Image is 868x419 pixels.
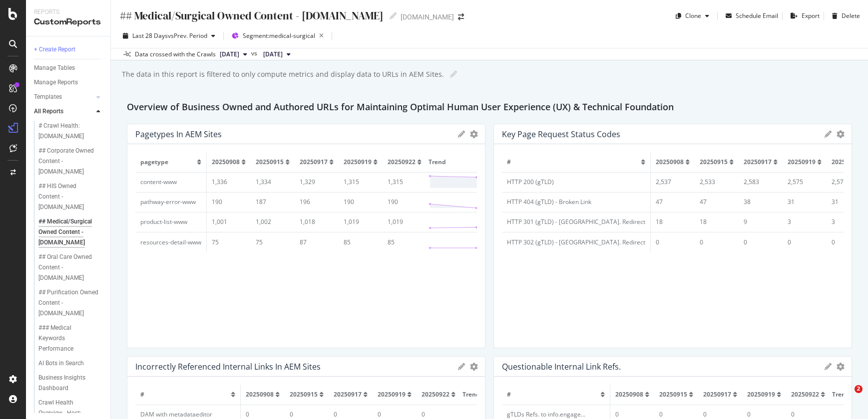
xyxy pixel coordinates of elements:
[339,232,383,252] td: 85
[383,232,427,252] td: 85
[502,129,620,139] div: Key Page Request Status Codes
[651,232,695,252] td: 0
[38,121,103,142] a: # Crawl Health: [DOMAIN_NAME]
[339,192,383,212] td: 190
[747,390,775,399] span: 20250919
[615,390,643,399] span: 20250908
[295,192,339,212] td: 196
[783,172,827,192] td: 2,575
[695,172,739,192] td: 2,533
[34,77,103,88] a: Manage Reports
[744,158,772,166] span: 20250917
[38,216,99,248] div: ## Medical/Surgical Owned Content - solventum.com
[251,232,295,252] td: 75
[220,50,239,59] span: 2025 Sep. 22nd
[38,216,103,248] a: ## Medical/Surgical Owned Content - [DOMAIN_NAME]
[251,192,295,212] td: 187
[135,232,207,252] td: resources-detail-www
[401,12,454,22] div: [DOMAIN_NAME]
[135,212,207,232] td: product-list-www
[34,92,62,102] div: Templates
[243,31,315,40] span: Segment: medical-surgical
[656,158,684,166] span: 20250908
[502,172,651,192] td: HTTP 200 (gTLD)
[422,390,449,399] span: 20250922
[132,31,168,40] span: Last 28 Days
[502,362,621,372] div: Questionable Internal Link Refs.
[38,287,99,319] div: ## Purification Owned Content - solventum.com
[34,92,93,102] a: Templates
[34,44,103,55] a: + Create Report
[383,172,427,192] td: 1,315
[788,158,816,166] span: 20250919
[135,172,207,192] td: content-www
[34,8,102,16] div: Reports
[837,363,845,370] div: gear
[38,252,98,283] div: ## Oral Care Owned Content - solventum.com
[783,232,827,252] td: 0
[135,129,222,139] div: Pagetypes in AEM Sites
[787,8,820,24] button: Export
[135,50,216,59] div: Data crossed with the Crawls
[295,232,339,252] td: 87
[216,48,251,60] button: [DATE]
[38,121,97,142] div: # Crawl Health: www.solventum.com
[450,71,457,78] i: Edit report name
[38,373,96,394] div: Business Insights Dashboard
[502,212,651,232] td: HTTP 301 (gTLD) - [GEOGRAPHIC_DATA]. Redirect
[38,287,103,319] a: ## Purification Owned Content - [DOMAIN_NAME]
[251,49,259,58] span: vs
[246,390,274,399] span: 20250908
[685,11,701,20] div: Clone
[295,212,339,232] td: 1,018
[251,212,295,232] td: 1,002
[259,48,295,60] button: [DATE]
[832,390,850,399] span: Trend
[722,8,778,24] button: Schedule Email
[388,158,416,166] span: 20250922
[828,8,860,24] button: Delete
[38,146,99,177] div: ## Corporate Owned Content - solventum.com
[383,192,427,212] td: 190
[462,390,480,399] span: Trend
[703,390,731,399] span: 20250917
[38,181,98,212] div: ## HIS Owned Content - solventum.com
[842,11,860,20] div: Delete
[783,192,827,212] td: 31
[119,28,219,44] button: Last 28 DaysvsPrev. Period
[34,44,75,55] div: + Create Report
[470,363,478,370] div: gear
[228,28,328,44] button: Segment:medical-surgical
[207,212,251,232] td: 1,001
[507,390,511,399] span: #
[695,192,739,212] td: 47
[251,172,295,192] td: 1,334
[695,232,739,252] td: 0
[168,31,207,40] span: vs Prev. Period
[502,192,651,212] td: HTTP 404 (gTLD) - Broken Link
[739,232,783,252] td: 0
[700,158,728,166] span: 20250915
[470,131,478,138] div: gear
[38,181,103,212] a: ## HIS Owned Content - [DOMAIN_NAME]
[121,69,444,79] div: The data in this report is filtered to only compute metrics and display data to URLs in AEM Sites.
[263,50,283,59] span: 2025 Aug. 25th
[34,106,63,117] div: All Reports
[34,63,103,73] a: Manage Tables
[383,212,427,232] td: 1,019
[783,212,827,232] td: 3
[458,13,464,20] div: arrow-right-arrow-left
[34,106,93,117] a: All Reports
[378,390,406,399] span: 20250919
[739,172,783,192] td: 2,583
[127,100,852,116] div: Overview of Business Owned and Authored URLs for Maintaining Optimal Human User Experience (UX) &...
[38,358,103,369] a: AI Bots in Search
[695,212,739,232] td: 18
[127,124,485,348] div: Pagetypes in AEM Sitesgearpagetype2025090820250915202509172025091920250922Trendcontent-www1,3361,...
[34,16,102,28] div: CustomReports
[34,77,78,88] div: Manage Reports
[659,390,687,399] span: 20250915
[736,11,778,20] div: Schedule Email
[651,212,695,232] td: 18
[651,192,695,212] td: 47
